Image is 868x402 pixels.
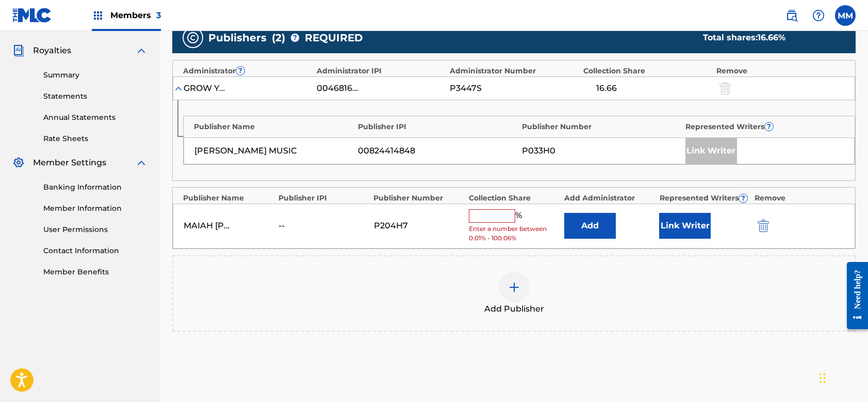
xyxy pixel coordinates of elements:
iframe: Chat Widget [816,352,868,402]
img: help [812,9,825,22]
iframe: Resource Center [839,253,868,338]
span: Royalties [33,44,71,57]
a: Rate Sheets [43,133,148,144]
div: Remove [716,66,845,76]
div: Help [808,5,829,26]
div: 00824414848 [358,145,516,157]
img: MLC Logo [12,8,52,23]
div: Publisher Name [194,121,353,132]
span: 3 [156,10,161,20]
span: Members [110,9,161,21]
div: Administrator [183,66,312,76]
img: search [785,9,798,22]
span: REQUIRED [305,30,363,45]
span: ? [765,122,773,131]
span: ( 2 ) [272,30,285,45]
img: expand [135,157,148,169]
img: expand [135,44,148,57]
div: Collection Share [583,66,712,76]
a: Public Search [781,5,802,26]
span: Add Publisher [484,303,544,315]
div: Publisher IPI [358,121,517,132]
a: Summary [43,70,148,81]
span: % [515,209,525,223]
div: Administrator IPI [317,66,445,76]
img: Top Rightsholders [92,9,104,22]
img: add [508,281,520,293]
div: [PERSON_NAME] MUSIC [194,145,353,157]
div: Total shares: [703,32,835,44]
div: Collection Share [469,193,559,204]
span: Member Settings [33,157,106,169]
button: Link Writer [659,213,711,239]
a: Statements [43,91,148,102]
span: Publishers [208,30,267,45]
span: 16.66 % [758,33,785,42]
a: User Permissions [43,224,148,235]
a: Annual Statements [43,112,148,123]
span: ? [291,34,299,42]
img: publishers [187,32,199,44]
span: Enter a number between 0.01% - 100.06% [469,224,559,243]
div: Publisher IPI [279,193,369,204]
img: Royalties [12,44,25,57]
button: Add [564,213,616,239]
img: Member Settings [12,157,25,169]
div: Publisher Number [373,193,464,204]
a: Contact Information [43,245,148,256]
div: Administrator Number [450,66,578,76]
div: Publisher Name [183,193,273,204]
div: Publisher Number [522,121,681,132]
a: Member Information [43,203,148,214]
span: ? [236,67,244,75]
img: 12a2ab48e56ec057fbd8.svg [758,220,769,232]
div: Drag [820,363,826,394]
a: Banking Information [43,182,148,193]
img: expand-cell-toggle [173,83,184,94]
div: Add Administrator [564,193,654,204]
div: P033H0 [522,145,680,157]
div: Represented Writers [685,121,844,132]
div: Represented Writers [660,193,750,204]
a: Member Benefits [43,267,148,277]
span: ? [739,194,747,203]
div: User Menu [835,5,856,26]
div: Remove [755,193,845,204]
